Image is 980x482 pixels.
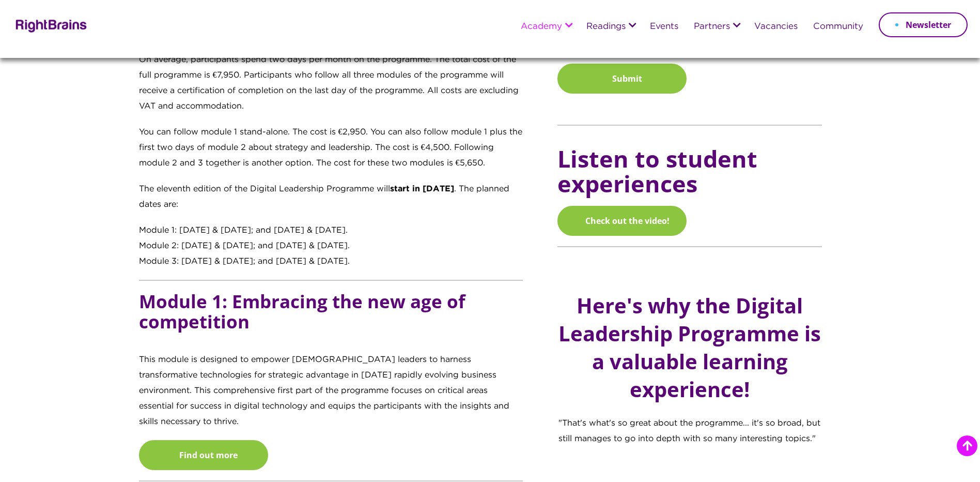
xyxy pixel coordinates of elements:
[390,185,454,193] strong: start in [DATE]
[139,182,523,223] p: The eleventh edition of the Digital Leadership Programme will . The planned dates are:
[139,440,268,470] a: Find out more
[139,238,523,254] div: Module 2: [DATE] & [DATE]; and [DATE] & [DATE].
[12,18,87,33] img: Rightbrains
[650,22,678,32] a: Events
[139,52,523,125] p: On average, participants spend two days per month on the programme. The total cost of the full pr...
[754,22,798,32] a: Vacancies
[586,22,626,32] a: Readings
[139,254,523,269] div: Module 3: [DATE] & [DATE]; and [DATE] & [DATE].
[139,352,523,440] p: This module is designed to empower [DEMOGRAPHIC_DATA] leaders to harness transformative technolog...
[139,125,523,182] p: You can follow module 1 stand-alone. The cost is €2,950. You can also follow module 1 plus the fi...
[139,223,523,238] div: Module 1: [DATE] & [DATE]; and [DATE] & [DATE].
[879,12,968,37] a: Newsletter
[557,206,687,236] a: Check out the video!
[139,291,523,352] h5: Module 1: Embracing the new age of competition
[557,64,687,94] button: Submit
[557,136,822,206] h4: Listen to student experiences
[558,292,821,403] h2: Here's why the Digital Leadership Programme is a valuable learning experience!
[521,22,562,32] a: Academy
[813,22,863,32] a: Community
[694,22,730,32] a: Partners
